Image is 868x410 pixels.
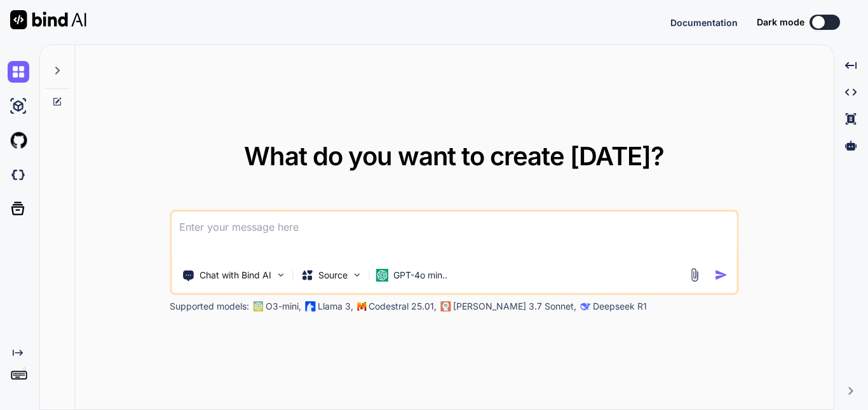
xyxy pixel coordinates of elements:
img: Bind AI [10,10,86,29]
span: Dark mode [757,16,804,29]
p: Llama 3, [318,300,353,313]
img: darkCloudIdeIcon [8,164,29,186]
img: githubLight [8,130,29,151]
img: ai-studio [8,95,29,117]
p: O3-mini, [266,300,301,313]
p: GPT-4o min.. [393,269,447,282]
img: Mistral-AI [357,302,366,311]
img: GPT-4o mini [376,269,388,282]
button: Documentation [670,16,738,29]
img: Llama2 [305,301,315,311]
p: Deepseek R1 [593,300,647,313]
p: Source [318,269,348,282]
img: Pick Models [351,270,362,280]
img: attachment [687,268,702,282]
p: Chat with Bind AI [200,269,271,282]
p: [PERSON_NAME] 3.7 Sonnet, [453,300,576,313]
span: What do you want to create [DATE]? [244,140,664,172]
img: GPT-4 [253,301,263,311]
img: claude [580,301,590,311]
p: Codestral 25.01, [369,300,437,313]
p: Supported models: [170,300,249,313]
img: icon [714,268,728,282]
img: claude [440,301,451,311]
span: Documentation [670,17,738,28]
img: Pick Tools [275,270,286,280]
img: chat [8,61,29,83]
